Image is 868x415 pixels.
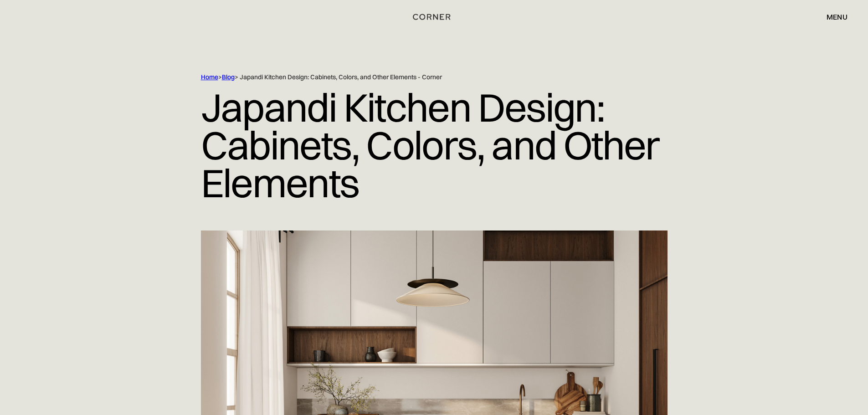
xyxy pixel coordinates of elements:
a: Home [201,73,218,81]
a: Blog [222,73,235,81]
h1: Japandi Kitchen Design: Cabinets, Colors, and Other Elements [201,82,668,209]
div: > > Japandi Kitchen Design: Cabinets, Colors, and Other Elements - Corner [201,73,629,82]
a: home [403,11,465,23]
div: menu [817,9,847,25]
div: menu [827,13,847,20]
